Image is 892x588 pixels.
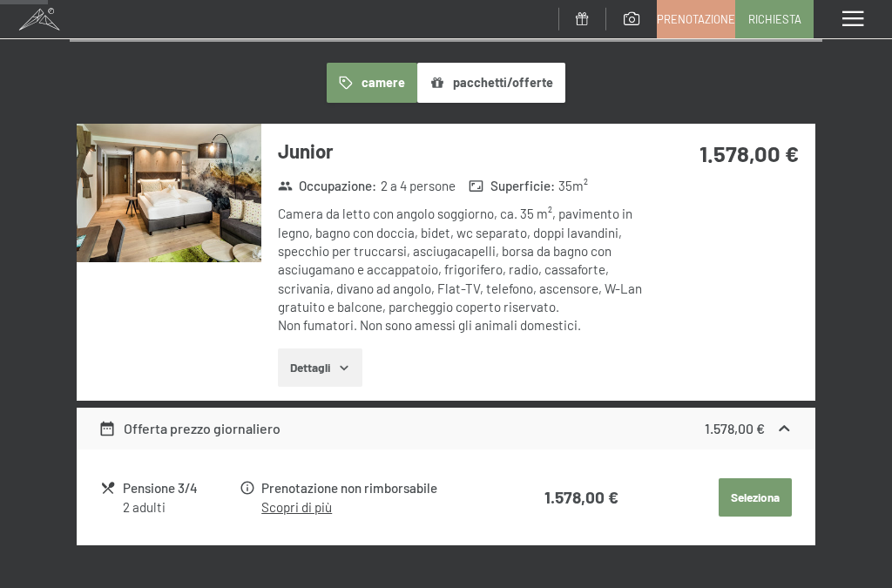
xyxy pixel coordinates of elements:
button: camere [327,63,417,103]
strong: Occupazione : [278,177,377,195]
div: Camera da letto con angolo soggiorno, ca. 35 m², pavimento in legno, bagno con doccia, bidet, wc ... [278,205,649,335]
div: Offerta prezzo giornaliero [98,418,280,439]
button: Seleziona [719,478,791,517]
div: Prenotazione non rimborsabile [261,478,513,498]
span: Prenotazione [657,11,735,27]
strong: 1.578,00 € [544,487,618,507]
strong: 1.578,00 € [705,420,765,436]
a: Richiesta [736,1,813,37]
strong: 1.578,00 € [699,139,799,166]
strong: Superficie : [469,177,555,195]
div: Offerta prezzo giornaliero1.578,00 € [77,408,815,449]
span: Richiesta [748,11,801,27]
div: Pensione 3/4 [123,478,238,498]
img: mss_renderimg.php [77,124,261,262]
a: Scopri di più [261,499,332,515]
div: 2 adulti [123,498,238,517]
button: Dettagli [278,348,362,387]
a: Prenotazione [658,1,734,37]
span: 35 m² [558,177,588,195]
h3: Junior [278,138,649,165]
button: pacchetti/offerte [417,63,565,103]
span: 2 a 4 persone [381,177,456,195]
